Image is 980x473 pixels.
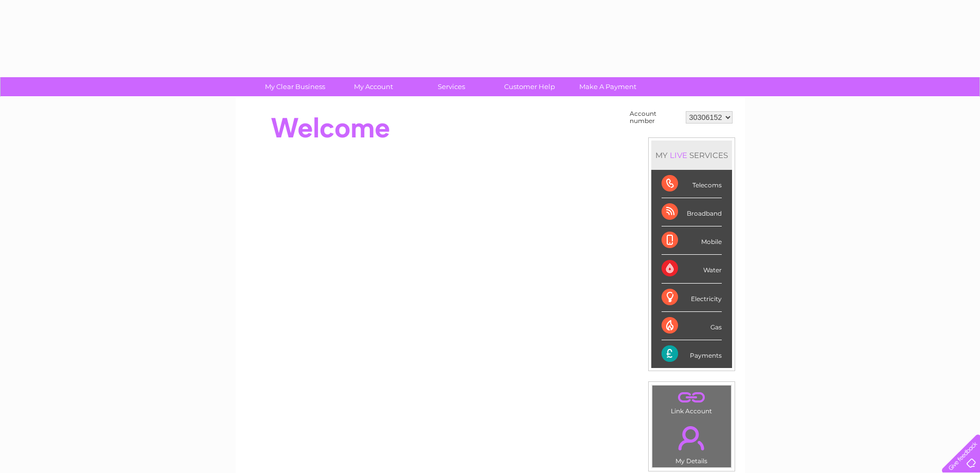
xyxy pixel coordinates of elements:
[487,77,572,96] a: Customer Help
[253,77,337,96] a: My Clear Business
[662,226,722,255] div: Mobile
[331,77,416,96] a: My Account
[652,385,732,417] td: Link Account
[662,284,722,312] div: Electricity
[662,198,722,226] div: Broadband
[655,420,728,456] a: .
[668,150,689,160] div: LIVE
[651,141,732,170] div: MY SERVICES
[662,170,722,198] div: Telecoms
[627,108,683,127] td: Account number
[565,77,650,96] a: Make A Payment
[662,255,722,283] div: Water
[409,77,494,96] a: Services
[655,388,728,406] a: .
[652,417,732,468] td: My Details
[662,312,722,340] div: Gas
[662,340,722,368] div: Payments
